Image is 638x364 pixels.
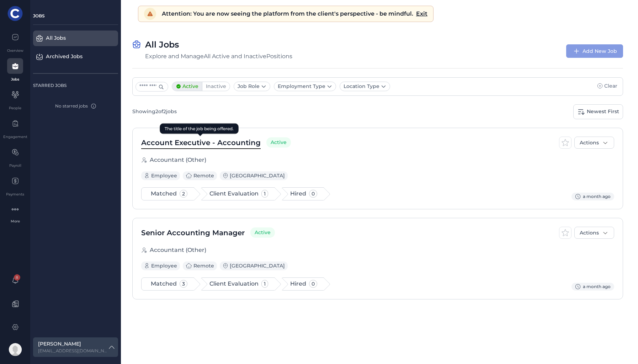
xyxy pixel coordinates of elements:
[9,163,21,168] div: Payroll
[180,190,187,198] span: 2
[573,104,623,119] a: Newest First
[9,105,21,111] div: People
[3,134,27,139] div: Engagement
[3,219,27,224] div: More
[7,48,23,53] div: Overview
[274,82,336,91] button: Employment Type
[309,280,317,288] span: 0
[595,82,620,90] button: Clear
[580,230,599,235] span: Actions
[416,10,427,18] div: Exit
[281,187,324,200] button: Hired0
[33,13,45,18] span: JOBS
[165,126,234,132] div: The title of the job being offered.
[250,227,275,238] span: Active
[290,190,306,197] span: Hired
[38,348,107,354] label: psahsi@cfoincorporated.com
[266,137,291,148] span: Active
[144,172,177,180] span: Employee
[583,283,611,290] span: a month ago
[290,280,306,287] span: Hired
[150,246,206,254] div: Accountant (Other)
[141,277,194,291] button: Matched3
[261,190,268,198] span: 1
[209,190,259,197] span: Client Evaluation
[33,103,118,109] div: No starred jobs
[309,190,317,198] span: 0
[180,280,187,288] span: 3
[33,82,118,89] div: STARRED JOBS
[206,83,226,90] span: Inactive
[223,262,285,270] span: [GEOGRAPHIC_DATA]
[186,262,214,270] div: Remote
[46,53,98,61] div: Archived Jobs
[150,156,206,164] div: Accountant (Other)
[141,227,245,238] span: Senior Accounting Manager
[141,137,261,148] span: Account Executive - Accounting
[200,277,275,291] button: Client Evaluation1
[145,40,179,50] label: All Jobs
[141,187,194,200] button: Matched2
[580,140,599,145] span: Actions
[200,187,275,200] button: Client Evaluation1
[261,280,268,288] span: 1
[144,262,177,270] span: Employee
[223,172,285,180] span: [GEOGRAPHIC_DATA]
[340,82,390,91] button: Location Type
[278,83,325,90] span: Employment Type
[14,274,20,281] span: 8
[162,10,413,18] span: Attention: You are now seeing the platform from the client's perspective - be mindful.
[209,280,259,287] span: Client Evaluation
[151,280,177,287] span: Matched
[38,340,107,348] label: [PERSON_NAME]
[46,34,98,42] div: All Jobs
[574,227,614,239] button: Actions
[6,192,24,197] div: Payments
[234,82,270,91] button: Job Role
[344,83,379,90] span: Location Type
[583,193,611,200] span: a month ago
[574,137,614,149] button: Actions
[151,190,177,197] span: Matched
[132,108,177,115] div: Showing 2 of 2 jobs
[238,83,260,90] span: Job Role
[11,77,19,82] div: Jobs
[604,82,617,90] span: Clear
[281,277,324,291] button: Hired0
[176,83,198,90] span: Active
[145,53,292,60] div: Explore and Manage All Active and Inactive Positions
[186,172,214,180] div: Remote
